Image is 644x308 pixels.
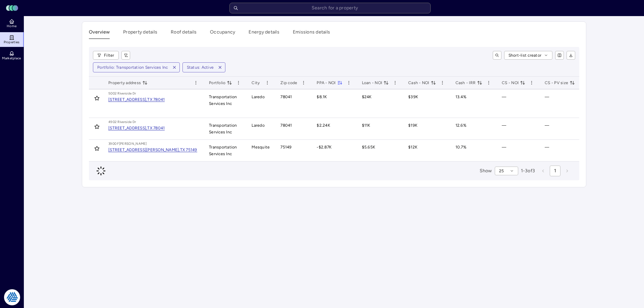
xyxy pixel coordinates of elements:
span: Loan - NOI [362,79,389,86]
button: Energy details [249,28,279,39]
button: Overview [89,28,110,39]
button: toggle sorting [227,80,232,85]
span: City [252,79,260,86]
td: Transportation Services Inc [204,118,246,140]
button: toggle sorting [570,80,575,85]
div: TX 78041 [147,126,165,130]
button: page 1 [550,166,560,176]
td: $11K [357,118,403,140]
td: $24K [357,89,403,118]
button: toggle sorting [142,80,148,85]
span: Portfolio [209,79,232,86]
button: Emissions details [293,28,330,39]
div: rside Dr [124,119,136,125]
span: Properties [4,40,20,44]
button: Toggle favorite [92,121,102,132]
span: 1 [554,167,556,175]
a: [STREET_ADDRESS][PERSON_NAME],TX 75149 [108,148,197,152]
span: 25 [499,168,504,174]
td: Transportation Services Inc [204,89,246,118]
td: 12.6% [450,118,497,140]
div: [STREET_ADDRESS], [108,98,147,102]
td: -$2.87K [311,140,356,161]
span: Zip code [280,79,297,86]
button: Short-list creator [504,51,553,60]
span: CS - PV size [545,79,575,86]
td: — [539,118,589,140]
span: Property address [108,79,148,86]
td: 10.7% [450,140,497,161]
td: 78041 [275,118,311,140]
td: — [539,140,589,161]
td: — [496,140,539,161]
td: — [539,89,589,118]
div: rside Dr [124,91,136,96]
td: $12K [403,140,450,161]
button: previous page [538,166,548,176]
span: Show [480,167,492,175]
button: show/hide columns [555,51,564,60]
span: Filter [104,52,114,59]
a: [STREET_ADDRESS],TX 78041 [108,126,165,130]
button: Filter [93,51,119,60]
span: PPA - NOI [317,79,342,86]
div: Portfolio: Transportation Services Inc [97,64,168,71]
button: Occupancy [210,28,235,39]
button: toggle sorting [383,80,389,85]
td: 13.4% [450,89,497,118]
div: [STREET_ADDRESS][PERSON_NAME], [108,148,180,152]
td: $5.65K [357,140,403,161]
span: Short-list creator [508,52,542,59]
div: 3900 F [108,141,119,146]
td: $2.24K [311,118,356,140]
button: toggle sorting [520,80,525,85]
td: Transportation Services Inc [204,140,246,161]
td: — [496,89,539,118]
span: CS - NOI [502,79,525,86]
div: [PERSON_NAME] [119,141,147,146]
span: 1 - 3 of 3 [521,167,535,175]
div: Status: Active [187,64,214,71]
button: toggle sorting [431,80,436,85]
button: toggle sorting [477,80,482,85]
div: 4902 Rive [108,119,124,125]
input: Search for a property [229,3,431,13]
button: toggle search [493,51,501,60]
button: Status: Active [183,63,215,72]
td: $39K [403,89,450,118]
img: Tradition Energy [4,289,20,305]
td: 78041 [275,89,311,118]
td: Mesquite [246,140,275,161]
nav: pagination [538,166,573,176]
td: Laredo [246,89,275,118]
span: Cash - NOI [408,79,436,86]
button: toggle sorting [337,80,342,85]
button: next page [562,166,573,176]
div: [STREET_ADDRESS], [108,126,147,130]
td: 75149 [275,140,311,161]
button: Toggle favorite [92,93,102,104]
span: Marketplace [2,56,21,60]
div: TX 75149 [180,148,197,152]
div: TX 78041 [147,98,165,102]
button: Roof details [171,28,197,39]
span: Cash - IRR [455,79,483,86]
td: $19K [403,118,450,140]
td: $8.1K [311,89,356,118]
div: 5002 Rive [108,91,124,96]
td: Laredo [246,118,275,140]
span: Home [7,24,16,28]
a: [STREET_ADDRESS],TX 78041 [108,98,165,102]
td: — [496,118,539,140]
button: Property details [123,28,157,39]
button: Portfolio: Transportation Services Inc [93,63,169,72]
button: Toggle favorite [92,143,102,154]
